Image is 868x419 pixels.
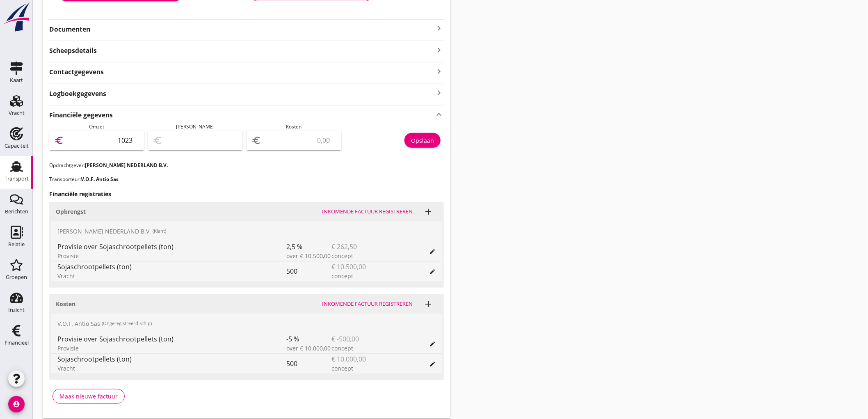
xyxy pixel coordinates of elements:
div: Financieel [5,340,29,346]
div: 500 [286,354,331,373]
i: add [423,207,433,217]
strong: Logboekgegevens [49,89,106,98]
span: [PERSON_NAME] [176,123,215,130]
div: Vracht [57,272,286,280]
div: Kaart [10,78,23,83]
div: Provisie over Sojaschrootpellets (ton) [57,334,286,344]
strong: Scheepsdetails [49,46,97,55]
div: Inkomende factuur registreren [322,208,413,216]
div: concept [331,272,377,280]
div: Maak nieuwe factuur [59,392,118,401]
i: keyboard_arrow_right [434,87,444,98]
i: edit [429,361,436,367]
div: Sojaschrootpellets (ton) [57,354,286,364]
button: Maak nieuwe factuur [53,389,125,404]
div: Capaciteit [5,143,29,149]
div: V.O.F. Antio Sas [51,314,442,334]
div: concept [331,252,377,260]
span: Omzet [89,123,104,130]
i: account_circle [8,396,25,412]
div: Provisie over Sojaschrootpellets (ton) [57,242,286,252]
div: Relatie [8,242,25,247]
span: € 10.500,00 [331,262,366,272]
button: Inkomende factuur registreren [319,298,416,310]
i: euro [251,135,261,145]
i: edit [429,268,436,275]
div: Vracht [9,110,25,116]
div: concept [331,344,377,353]
i: edit [429,248,436,255]
div: Berichten [5,209,28,214]
div: over € 10.500,00 [286,252,331,260]
input: 0,00 [263,134,336,147]
div: 500 [286,261,331,281]
strong: [PERSON_NAME] NEDERLAND B.V. [85,162,168,169]
div: Transport [5,176,29,181]
strong: Financiële gegevens [49,110,113,120]
div: Opslaan [411,136,434,145]
div: Groepen [6,275,27,280]
i: edit [429,341,436,347]
div: -5 % [286,334,331,353]
div: Inkomende factuur registreren [322,300,413,308]
h3: Financiële registraties [49,190,444,198]
div: Vracht [57,364,286,373]
i: euro [54,135,64,145]
div: Provisie [57,344,286,353]
div: concept [331,364,377,373]
i: add [423,299,433,309]
strong: Opbrengst [56,208,86,215]
strong: Documenten [49,25,434,34]
div: Provisie [57,252,286,260]
span: € 10.000,00 [331,354,366,364]
span: € -500,00 [331,334,359,344]
div: Sojaschrootpellets (ton) [57,262,286,272]
strong: V.O.F. Antio Sas [81,176,119,183]
div: 2,5 % [286,241,331,261]
i: keyboard_arrow_right [434,66,444,77]
i: keyboard_arrow_right [434,44,444,55]
p: Opdrachtgever: [49,162,444,169]
p: Transporteur: [49,176,444,183]
i: keyboard_arrow_up [434,109,444,120]
div: Inzicht [8,307,25,313]
div: over € 10.000,00 [286,344,331,353]
button: Opslaan [404,133,441,148]
input: 0,00 [66,134,139,147]
button: Inkomende factuur registreren [319,206,416,218]
i: keyboard_arrow_right [434,23,444,33]
img: logo-small.a267ee39.svg [2,2,31,32]
span: Kosten [286,123,302,130]
small: (Ongeregistreerd schip) [102,320,152,327]
span: € 262,50 [331,242,357,252]
small: (Klant) [153,228,166,235]
strong: Kosten [56,300,75,308]
strong: Contactgegevens [49,67,104,77]
div: [PERSON_NAME] NEDERLAND B.V. [51,222,442,241]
